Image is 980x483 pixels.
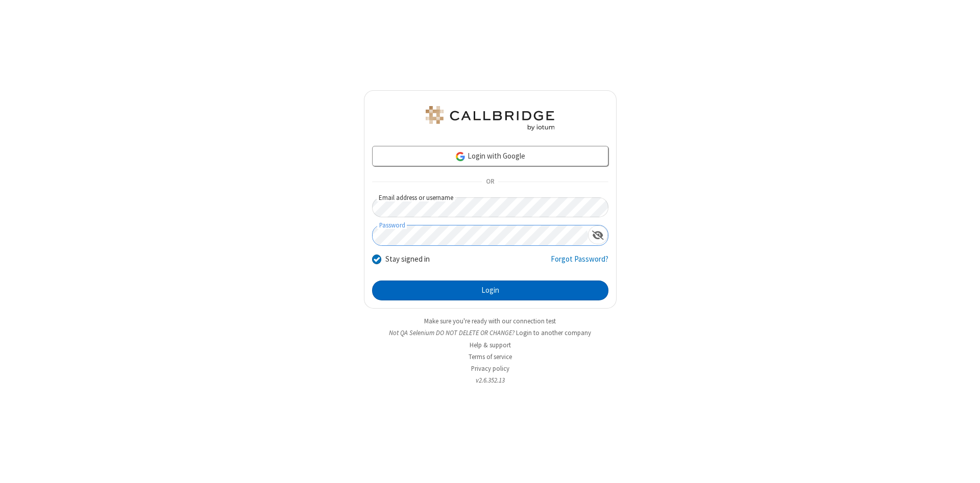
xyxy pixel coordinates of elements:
li: v2.6.352.13 [364,375,617,385]
input: Email address or username [372,197,608,217]
img: google-icon.png [455,151,466,162]
a: Login with Google [372,146,608,166]
button: Login [372,281,608,301]
label: Stay signed in [385,253,430,265]
a: Help & support [470,341,511,349]
a: Forgot Password? [551,253,608,273]
input: Password [373,225,588,245]
a: Terms of service [469,352,512,361]
img: QA Selenium DO NOT DELETE OR CHANGE [424,106,556,131]
li: Not QA Selenium DO NOT DELETE OR CHANGE? [364,328,617,338]
a: Make sure you're ready with our connection test [424,317,556,325]
div: Show password [588,225,608,244]
a: Privacy policy [471,364,509,373]
iframe: Chat [954,456,972,476]
button: Login to another company [516,328,591,338]
span: OR [482,175,498,189]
